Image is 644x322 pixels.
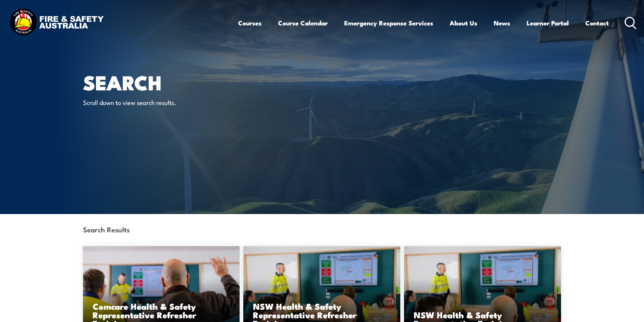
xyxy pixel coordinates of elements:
[83,224,130,234] strong: Search Results
[494,13,510,33] a: News
[238,13,262,33] a: Courses
[527,13,569,33] a: Learner Portal
[278,13,328,33] a: Course Calendar
[83,73,268,91] h1: Search
[344,13,433,33] a: Emergency Response Services
[585,13,609,33] a: Contact
[83,98,219,106] p: Scroll down to view search results.
[450,13,477,33] a: About Us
